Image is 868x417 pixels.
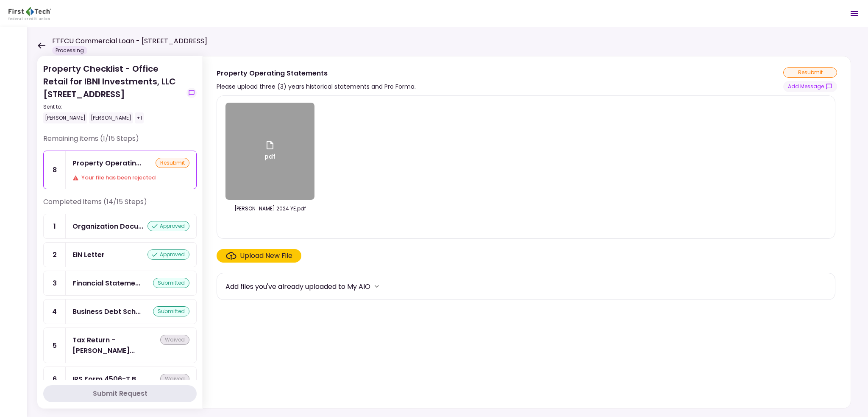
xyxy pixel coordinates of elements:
div: submitted [153,306,189,316]
button: Open menu [844,3,865,24]
div: Upload New File [240,251,292,261]
div: +1 [135,112,144,123]
div: EIN Letter [72,249,105,260]
div: IRS Form 4506-T Borrower [72,374,141,384]
a: 8Property Operating StatementsresubmitYour file has been rejected [43,151,197,189]
div: pdf [264,140,275,163]
div: 6 [44,367,66,391]
div: submitted [153,278,189,288]
h1: FTFCU Commercial Loan - [STREET_ADDRESS] [52,36,207,46]
a: 5Tax Return - Borrowerwaived [43,327,197,363]
div: Property Checklist - Office Retail for IBNI Investments, LLC [STREET_ADDRESS] [43,62,183,123]
div: 3 [44,271,66,295]
a: 2EIN Letterapproved [43,242,197,267]
div: 5 [44,328,66,363]
div: IBNI Uvalde 2024 YE.pdf [225,205,314,213]
div: 1 [44,214,66,238]
div: Sent to: [43,103,183,111]
div: [PERSON_NAME] [43,112,87,123]
div: Financial Statement - Borrower [72,278,140,288]
div: Completed items (14/15 Steps) [43,197,197,214]
div: Property Operating StatementsPlease upload three (3) years historical statements and Pro Forma.re... [203,56,851,409]
button: more [370,280,383,293]
div: Property Operating Statements [72,158,141,168]
div: Organization Documents for Borrowing Entity [72,221,143,232]
div: Tax Return - Borrower [72,335,160,356]
div: 8 [44,151,66,189]
a: 6IRS Form 4506-T Borrowerwaived [43,367,197,392]
div: resubmit [156,158,189,168]
img: Partner icon [8,7,51,20]
div: Submit Request [93,389,147,399]
span: Click here to upload the required document [217,249,301,263]
div: 4 [44,299,66,324]
div: approved [147,249,189,260]
div: 2 [44,243,66,267]
div: Please upload three (3) years historical statements and Pro Forma. [217,81,416,92]
button: show-messages [186,88,197,98]
button: Submit Request [43,385,197,402]
div: Property Operating Statements [217,68,416,78]
div: waived [160,374,189,384]
div: approved [147,221,189,231]
a: 3Financial Statement - Borrowersubmitted [43,271,197,296]
div: Business Debt Schedule [72,306,141,317]
div: Your file has been rejected [72,174,189,182]
div: resubmit [783,67,837,78]
button: show-messages [783,81,837,92]
a: 4Business Debt Schedulesubmitted [43,299,197,324]
div: waived [160,335,189,345]
div: Add files you've already uploaded to My AIO [225,281,370,292]
div: [PERSON_NAME] [89,112,133,123]
div: Remaining items (1/15 Steps) [43,134,197,151]
div: Processing [52,46,87,55]
a: 1Organization Documents for Borrowing Entityapproved [43,214,197,239]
